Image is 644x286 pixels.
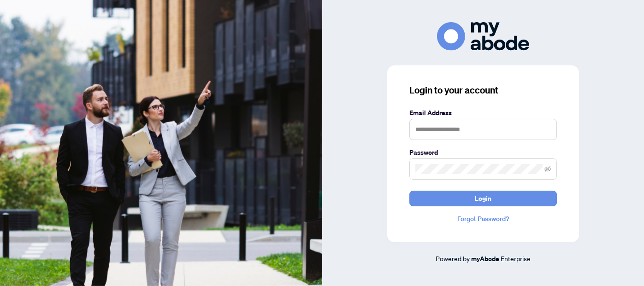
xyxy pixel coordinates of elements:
a: Forgot Password? [409,214,557,224]
span: Enterprise [501,254,531,263]
button: Login [409,191,557,206]
span: Login [475,191,491,206]
label: Password [409,147,557,158]
span: eye-invisible [544,166,551,172]
h3: Login to your account [409,84,557,97]
span: Powered by [436,254,470,263]
a: myAbode [471,254,499,264]
label: Email Address [409,108,557,118]
img: ma-logo [437,22,529,50]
